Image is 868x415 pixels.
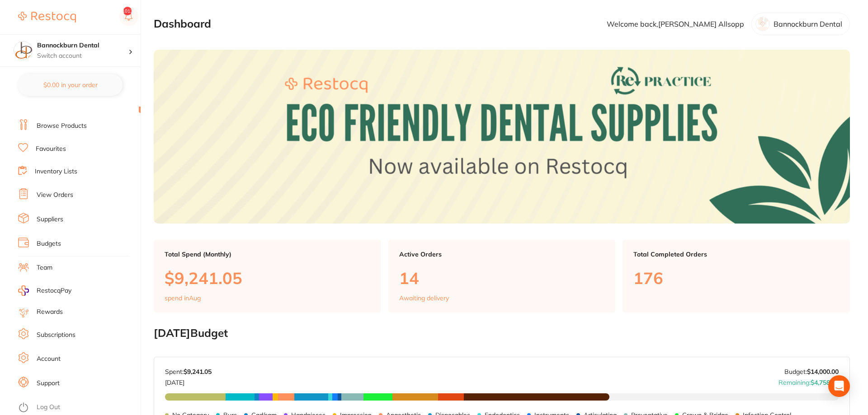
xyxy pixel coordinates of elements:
[35,167,77,176] a: Inventory Lists
[154,18,211,30] h2: Dashboard
[18,285,29,296] img: RestocqPay
[36,145,66,154] a: Favourites
[828,375,850,397] div: Open Intercom Messenger
[37,403,60,412] a: Log Out
[165,294,201,302] p: spend in Aug
[37,239,61,248] a: Budgets
[18,285,71,296] a: RestocqPay
[399,251,605,258] p: Active Orders
[154,240,381,313] a: Total Spend (Monthly)$9,241.05spend inAug
[165,368,212,375] p: Spent:
[37,121,87,131] a: Browse Products
[37,263,52,272] a: Team
[18,7,76,28] a: Restocq Logo
[37,331,75,340] a: Subscriptions
[37,41,128,50] h4: Bannockburn Dental
[778,375,839,386] p: Remaining:
[165,375,212,386] p: [DATE]
[399,269,605,287] p: 14
[37,379,60,388] a: Support
[154,50,850,224] img: Dashboard
[623,240,850,313] a: Total Completed Orders176
[37,308,63,317] a: Rewards
[807,368,839,376] strong: $14,000.00
[14,42,32,60] img: Bannockburn Dental
[37,354,61,364] a: Account
[37,191,73,200] a: View Orders
[165,269,370,287] p: $9,241.05
[633,251,839,258] p: Total Completed Orders
[18,12,76,23] img: Restocq Logo
[37,215,63,224] a: Suppliers
[399,294,449,302] p: Awaiting delivery
[165,251,370,258] p: Total Spend (Monthly)
[811,378,839,387] strong: $4,758.96
[633,269,839,287] p: 176
[184,368,212,376] strong: $9,241.05
[37,51,128,61] p: Switch account
[607,20,744,28] p: Welcome back, [PERSON_NAME] Allsopp
[18,74,123,96] button: $0.00 in your order
[37,286,71,295] span: RestocqPay
[774,20,842,28] p: Bannockburn Dental
[388,240,616,313] a: Active Orders14Awaiting delivery
[784,368,839,375] p: Budget:
[154,327,850,340] h2: [DATE] Budget
[18,401,138,415] button: Log Out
